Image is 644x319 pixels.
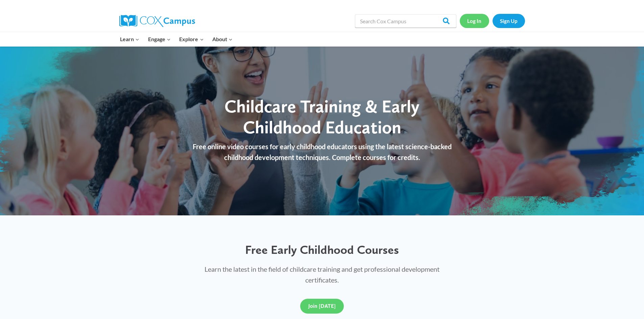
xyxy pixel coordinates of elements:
button: Child menu of Explore [175,32,208,46]
button: Child menu of About [208,32,237,46]
a: Sign Up [493,14,525,28]
p: Free online video courses for early childhood educators using the latest science-backed childhood... [185,141,459,163]
span: Join [DATE] [308,303,336,309]
button: Child menu of Engage [144,32,175,46]
button: Child menu of Learn [116,32,144,46]
nav: Secondary Navigation [460,14,525,28]
a: Log In [460,14,489,28]
nav: Primary Navigation [116,32,237,46]
input: Search Cox Campus [355,14,456,28]
a: Join [DATE] [300,299,344,314]
img: Cox Campus [119,15,195,27]
span: Free Early Childhood Courses [245,242,399,257]
span: Childcare Training & Early Childhood Education [224,96,420,138]
p: Learn the latest in the field of childcare training and get professional development certificates. [191,264,453,285]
